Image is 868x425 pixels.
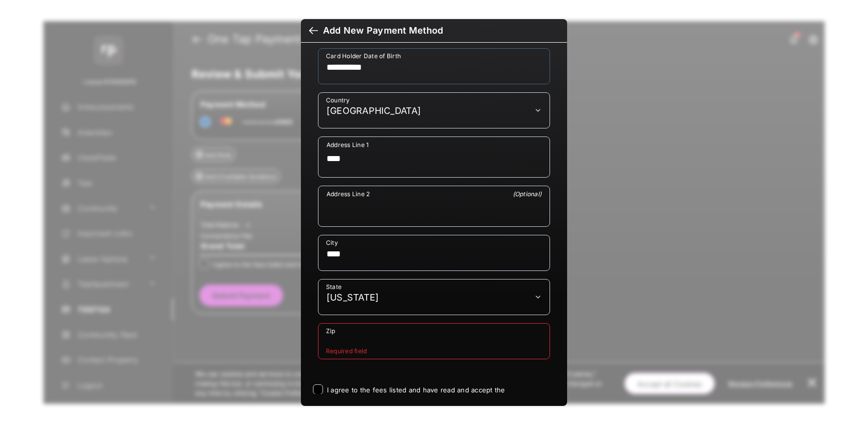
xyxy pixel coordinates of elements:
[318,186,550,227] div: payment_method_screening[postal_addresses][addressLine2]
[318,279,550,315] div: payment_method_screening[postal_addresses][administrativeArea]
[318,235,550,271] div: payment_method_screening[postal_addresses][locality]
[323,25,443,36] div: Add New Payment Method
[318,92,550,128] div: payment_method_screening[postal_addresses][country]
[318,323,550,359] div: payment_method_screening[postal_addresses][postalCode]
[327,386,505,404] span: I agree to the fees listed and have read and accept the
[318,136,550,178] div: payment_method_screening[postal_addresses][addressLine1]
